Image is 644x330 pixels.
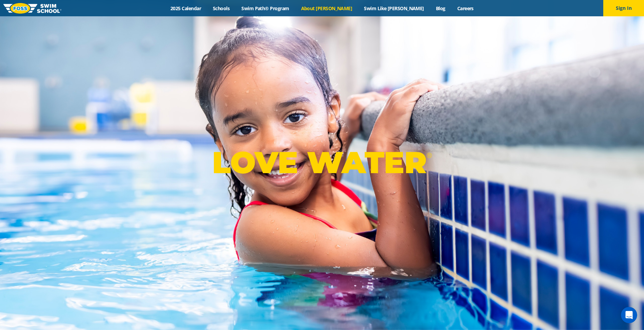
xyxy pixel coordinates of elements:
img: FOSS Swim School Logo [3,3,61,14]
a: Swim Like [PERSON_NAME] [358,5,430,12]
a: Careers [451,5,479,12]
a: Schools [207,5,236,12]
a: About [PERSON_NAME] [295,5,358,12]
a: Blog [430,5,451,12]
iframe: Intercom live chat [621,307,637,323]
a: 2025 Calendar [165,5,207,12]
sup: ® [426,151,432,160]
a: Swim Path® Program [236,5,295,12]
p: LOVE WATER [212,144,432,181]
